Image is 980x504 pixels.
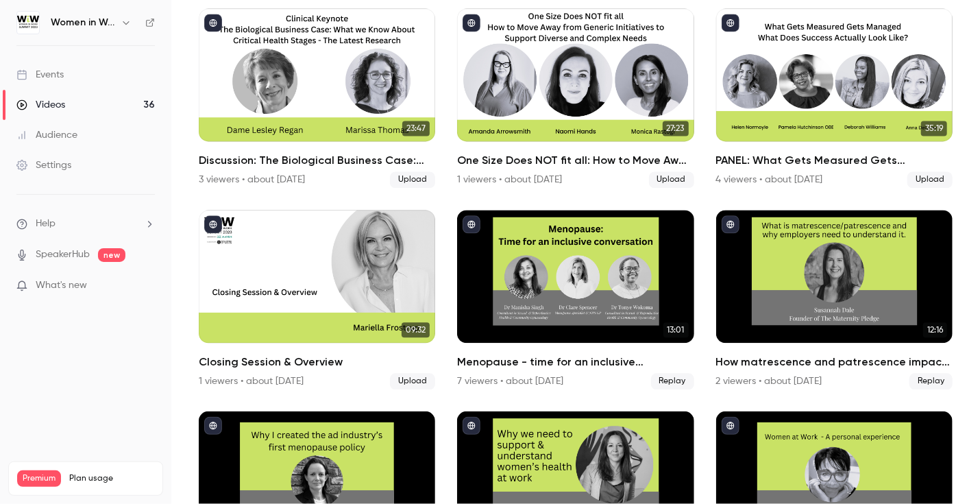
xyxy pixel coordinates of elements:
span: 23:47 [402,121,430,136]
h6: Women in Work [51,16,115,29]
li: Discussion: The Biological Business Case: What we Know About Critical Health Stages - The Latest ... [199,8,435,188]
div: 3 viewers • about [DATE] [199,173,305,187]
span: Replay [651,373,694,389]
div: Audience [16,128,77,142]
li: Closing Session & Overview [199,210,435,389]
span: Upload [907,171,953,188]
img: Women in Work [17,12,39,34]
li: PANEL: What Gets Measured Gets Managed: What Does Success Actually Look Like? [716,8,953,188]
span: 27:23 [663,121,689,136]
span: Replay [909,373,953,389]
div: 4 viewers • about [DATE] [716,173,823,187]
a: 35:19PANEL: What Gets Measured Gets Managed: What Does Success Actually Look Like?4 viewers • abo... [716,8,953,188]
div: Settings [16,158,71,172]
button: published [722,215,739,233]
h2: How matrescence and patrescence impacts new parents in the workplace and why employers should care. [716,354,953,370]
h2: One Size Does NOT fit all: How to Move Away from Generic Initiatives to Support Diverse and Compl... [457,152,694,169]
button: published [204,417,222,435]
span: Help [36,217,56,231]
span: 12:16 [923,322,947,337]
a: 23:47Discussion: The Biological Business Case: What we Know About Critical Health Stages - The La... [199,8,435,188]
div: 7 viewers • about [DATE] [457,374,563,388]
button: published [463,215,480,233]
div: Events [16,68,64,82]
button: published [722,14,739,32]
button: published [722,417,739,435]
h2: PANEL: What Gets Measured Gets Managed: What Does Success Actually Look Like? [716,152,953,169]
div: 2 viewers • about [DATE] [716,374,822,388]
a: SpeakerHub [36,248,90,262]
button: published [204,215,222,233]
h2: Closing Session & Overview [199,354,435,370]
h2: Menopause - time for an inclusive conversation [457,354,694,370]
li: help-dropdown-opener [16,217,155,231]
button: published [204,14,222,32]
span: 35:19 [921,121,947,136]
h2: Discussion: The Biological Business Case: What we Know About Critical Health Stages - The Latest ... [199,152,435,169]
a: 27:23One Size Does NOT fit all: How to Move Away from Generic Initiatives to Support Diverse and ... [457,8,694,188]
span: Upload [390,373,435,389]
li: One Size Does NOT fit all: How to Move Away from Generic Initiatives to Support Diverse and Compl... [457,8,694,188]
span: Upload [649,171,694,188]
a: 09:32Closing Session & Overview1 viewers • about [DATE]Upload [199,210,435,389]
span: new [98,248,125,262]
button: published [463,417,480,435]
span: 13:01 [663,322,689,337]
span: What's new [36,278,87,293]
span: Premium [17,470,61,487]
a: 13:01Menopause - time for an inclusive conversation7 viewers • about [DATE]Replay [457,210,694,389]
span: 09:32 [402,322,430,337]
div: Videos [16,98,65,112]
button: published [463,14,480,32]
li: How matrescence and patrescence impacts new parents in the workplace and why employers should care. [716,210,953,389]
iframe: Noticeable Trigger [138,280,155,292]
span: Plan usage [69,473,154,484]
span: Upload [390,171,435,188]
div: 1 viewers • about [DATE] [457,173,562,187]
li: Menopause - time for an inclusive conversation [457,210,694,389]
a: 12:16How matrescence and patrescence impacts new parents in the workplace and why employers shoul... [716,210,953,389]
div: 1 viewers • about [DATE] [199,374,304,388]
